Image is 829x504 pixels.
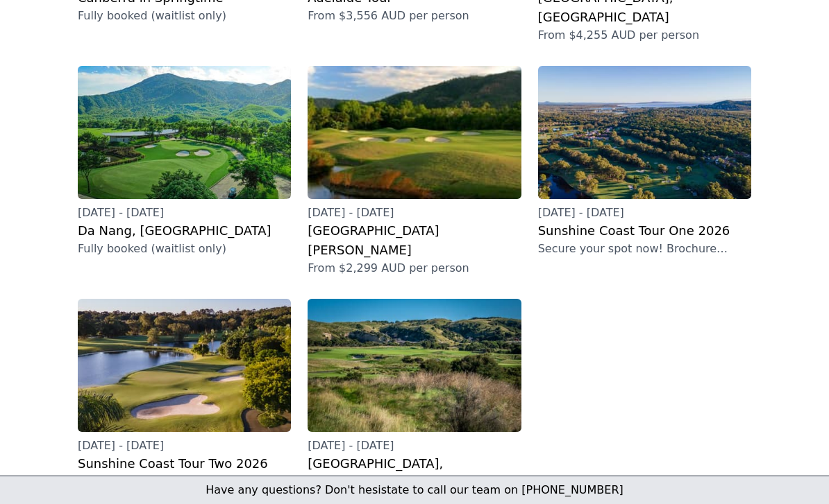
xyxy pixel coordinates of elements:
p: [DATE] - [DATE] [308,205,521,221]
p: Secure your spot now! Brochure coming soon [78,473,291,490]
p: [DATE] - [DATE] [78,437,291,454]
h2: Da Nang, [GEOGRAPHIC_DATA] [78,221,291,241]
p: [DATE] - [DATE] [538,205,751,221]
p: From $4,255 AUD per person [538,27,751,44]
p: Secure your spot now! Brochure coming soon [538,241,751,257]
h2: Sunshine Coast Tour One 2026 [538,221,751,241]
p: Fully booked (waitlist only) [78,8,291,24]
p: From $2,299 AUD per person [308,260,521,277]
h2: [GEOGRAPHIC_DATA], [GEOGRAPHIC_DATA] [308,454,521,493]
h2: [GEOGRAPHIC_DATA][PERSON_NAME] [308,221,521,260]
p: [DATE] - [DATE] [78,205,291,221]
a: [DATE] - [DATE]Da Nang, [GEOGRAPHIC_DATA]Fully booked (waitlist only) [78,66,291,257]
p: Fully booked (waitlist only) [78,241,291,257]
a: [DATE] - [DATE]Sunshine Coast Tour One 2026Secure your spot now! Brochure coming soon [538,66,751,257]
h2: Sunshine Coast Tour Two 2026 [78,454,291,473]
a: [DATE] - [DATE][GEOGRAPHIC_DATA][PERSON_NAME]From $2,299 AUD per person [308,66,521,277]
p: [DATE] - [DATE] [308,437,521,454]
p: From $3,556 AUD per person [308,8,521,24]
a: [DATE] - [DATE]Sunshine Coast Tour Two 2026Secure your spot now! Brochure coming soon [78,299,291,490]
